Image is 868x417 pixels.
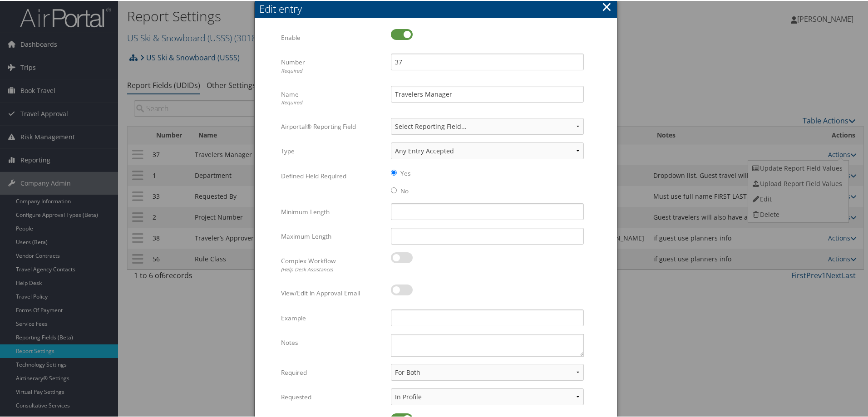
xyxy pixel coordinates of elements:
[281,251,384,276] label: Complex Workflow
[281,117,384,134] label: Airportal® Reporting Field
[281,284,384,301] label: View/Edit in Approval Email
[281,167,384,184] label: Defined Field Required
[281,66,384,74] div: Required
[281,227,384,244] label: Maximum Length
[281,388,384,405] label: Requested
[281,53,384,78] label: Number
[281,85,384,110] label: Name
[400,186,409,195] label: No
[281,142,384,159] label: Type
[281,363,384,380] label: Required
[281,98,384,106] div: Required
[400,168,410,177] label: Yes
[281,28,384,45] label: Enable
[281,333,384,350] label: Notes
[259,1,617,15] div: Edit entry
[281,202,384,220] label: Minimum Length
[281,265,384,273] div: (Help Desk Assistance)
[281,309,384,326] label: Example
